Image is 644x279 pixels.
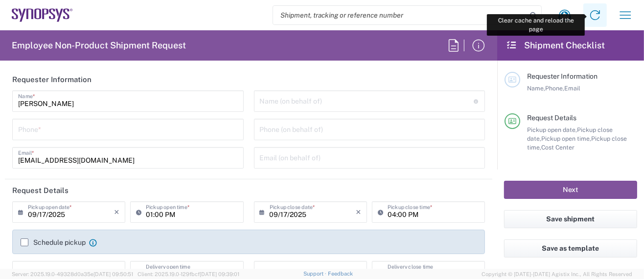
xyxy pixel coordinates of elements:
[504,210,637,228] button: Save shipment
[527,72,598,80] span: Requester Information
[12,75,92,85] h2: Requester Information
[12,40,186,51] h2: Employee Non-Product Shipment Request
[138,271,239,277] span: Client: 2025.19.0-129fbcf
[504,239,637,258] button: Save as template
[482,270,632,279] span: Copyright © [DATE]-[DATE] Agistix Inc., All Rights Reserved
[541,135,591,142] span: Pickup open time,
[527,85,545,92] span: Name,
[303,271,328,277] a: Support
[273,6,527,24] input: Shipment, tracking or reference number
[564,85,580,92] span: Email
[545,85,564,92] span: Phone,
[12,271,133,277] span: Server: 2025.19.0-49328d0a35e
[541,144,575,151] span: Cost Center
[506,40,605,51] h2: Shipment Checklist
[356,204,361,220] i: ×
[93,271,133,277] span: [DATE] 09:50:51
[504,181,637,199] button: Next
[527,126,577,133] span: Pickup open date,
[21,238,86,246] label: Schedule pickup
[12,186,69,195] h2: Request Details
[114,204,119,220] i: ×
[527,114,576,122] span: Request Details
[200,271,239,277] span: [DATE] 09:39:01
[328,271,353,277] a: Feedback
